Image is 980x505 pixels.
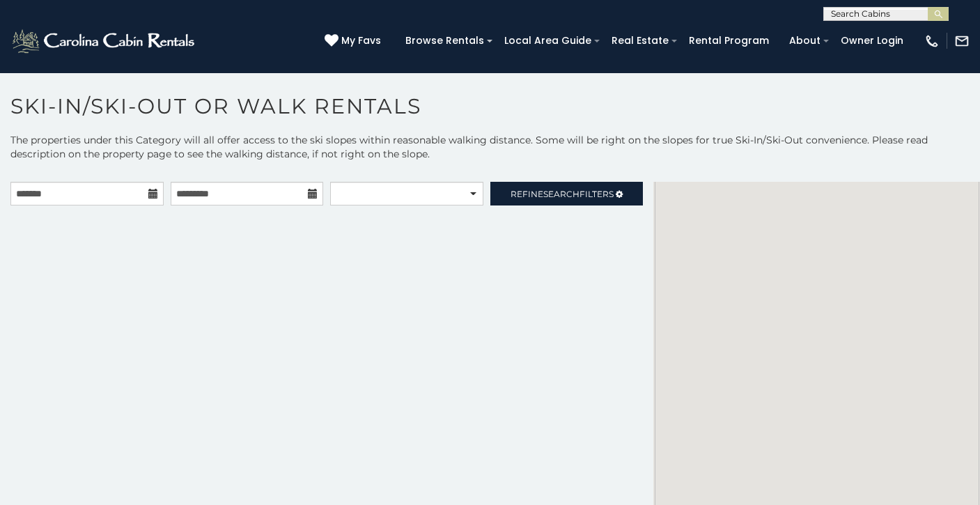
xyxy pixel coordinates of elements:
[497,30,598,52] a: Local Area Guide
[834,30,910,52] a: Owner Login
[924,33,940,49] img: phone-regular-white.png
[341,33,381,48] span: My Favs
[682,30,776,52] a: Rental Program
[10,27,199,55] img: White-1-2.png
[325,33,384,49] a: My Favs
[954,33,970,49] img: mail-regular-white.png
[490,182,644,205] a: RefineSearchFilters
[782,30,827,52] a: About
[605,30,676,52] a: Real Estate
[398,30,491,52] a: Browse Rentals
[543,189,580,199] span: Search
[511,189,614,199] span: Refine Filters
